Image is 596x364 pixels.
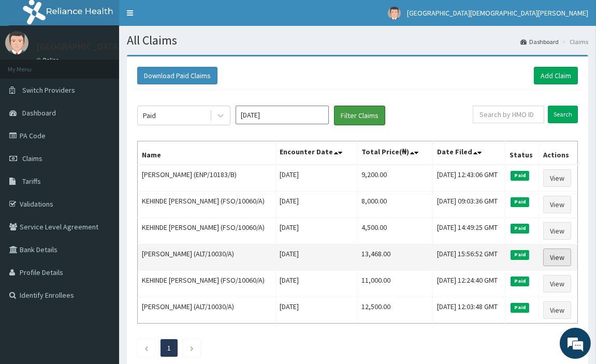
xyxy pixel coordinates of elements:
td: [DATE] [275,218,357,244]
a: Next page [190,343,194,353]
th: Encounter Date [275,141,357,165]
div: Minimize live chat window [170,5,195,30]
td: [DATE] [275,297,357,324]
span: Paid [511,303,529,312]
button: Download Paid Claims [137,67,217,84]
a: Previous page [144,343,149,353]
button: Filter Claims [334,106,385,125]
td: 13,468.00 [357,244,432,271]
td: 11,000.00 [357,271,432,297]
li: Claims [560,37,588,46]
td: [DATE] [275,244,357,271]
td: KEHINDE [PERSON_NAME] (FSO/10060/A) [138,218,276,244]
span: Paid [511,171,529,180]
img: d_794563401_company_1708531726252_794563401 [19,52,42,78]
a: View [543,249,571,266]
td: [PERSON_NAME] (ALT/10030/A) [138,297,276,324]
input: Search by HMO ID [473,106,544,123]
td: [DATE] [275,192,357,218]
td: [DATE] 12:03:48 GMT [432,297,505,324]
td: [PERSON_NAME] (ENP/10183/B) [138,165,276,192]
td: 12,500.00 [357,297,432,324]
a: View [543,222,571,240]
div: Chat with us now [54,58,174,71]
span: We're online! [60,113,143,218]
a: View [543,196,571,213]
td: KEHINDE [PERSON_NAME] (FSO/10060/A) [138,271,276,297]
a: View [543,301,571,319]
th: Date Filed [432,141,505,165]
span: Paid [511,276,529,286]
a: View [543,169,571,187]
td: 8,000.00 [357,192,432,218]
td: [DATE] 12:43:06 GMT [432,165,505,192]
a: View [543,275,571,293]
span: Switch Providers [22,85,75,95]
td: [DATE] [275,271,357,297]
td: 4,500.00 [357,218,432,244]
th: Name [138,141,276,165]
span: Dashboard [22,108,56,118]
th: Total Price(₦) [357,141,432,165]
td: [DATE] 12:24:40 GMT [432,271,505,297]
span: Paid [511,197,529,207]
td: [DATE] [275,165,357,192]
td: [DATE] 14:49:25 GMT [432,218,505,244]
a: Online [36,56,61,64]
span: Tariffs [22,177,41,186]
td: [PERSON_NAME] (ALT/10030/A) [138,244,276,271]
span: Paid [511,250,529,259]
a: Add Claim [534,67,578,84]
input: Search [548,106,578,123]
input: Select Month and Year [236,106,329,124]
a: Page 1 is your current page [167,343,171,353]
td: 9,200.00 [357,165,432,192]
td: KEHINDE [PERSON_NAME] (FSO/10060/A) [138,192,276,218]
p: [GEOGRAPHIC_DATA][DEMOGRAPHIC_DATA][PERSON_NAME] [36,42,281,51]
td: [DATE] 09:03:36 GMT [432,192,505,218]
div: Paid [143,110,156,121]
textarea: Type your message and hit 'Enter' [5,249,197,285]
th: Actions [539,141,578,165]
th: Status [505,141,539,165]
span: Paid [511,224,529,233]
td: [DATE] 15:56:52 GMT [432,244,505,271]
img: User Image [5,31,28,54]
h1: All Claims [127,34,588,47]
span: [GEOGRAPHIC_DATA][DEMOGRAPHIC_DATA][PERSON_NAME] [407,8,588,18]
a: Dashboard [520,37,559,46]
img: User Image [388,7,401,20]
span: Claims [22,154,42,163]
